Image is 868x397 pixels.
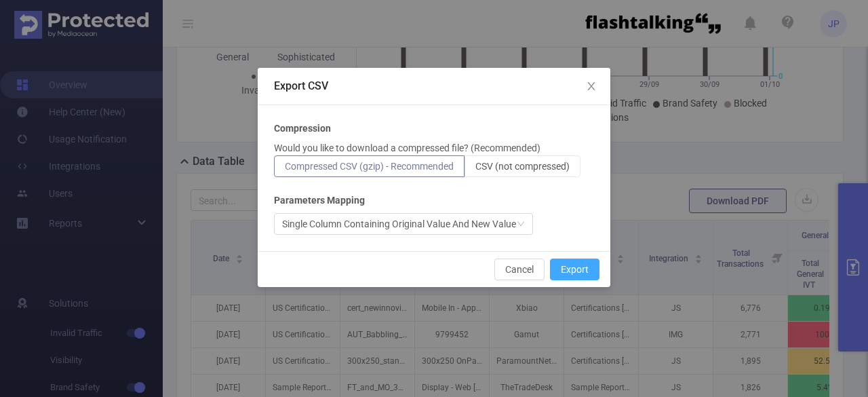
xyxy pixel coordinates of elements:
[282,214,516,234] div: Single Column Containing Original Value And New Value
[274,141,540,155] p: Would you like to download a compressed file? (Recommended)
[274,79,594,94] div: Export CSV
[285,161,454,172] span: Compressed CSV (gzip) - Recommended
[494,259,545,280] button: Cancel
[517,220,525,229] i: icon: down
[274,193,365,208] b: Parameters Mapping
[550,259,599,280] button: Export
[572,68,610,106] button: Close
[586,81,597,92] i: icon: close
[475,161,570,172] span: CSV (not compressed)
[274,121,331,136] b: Compression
